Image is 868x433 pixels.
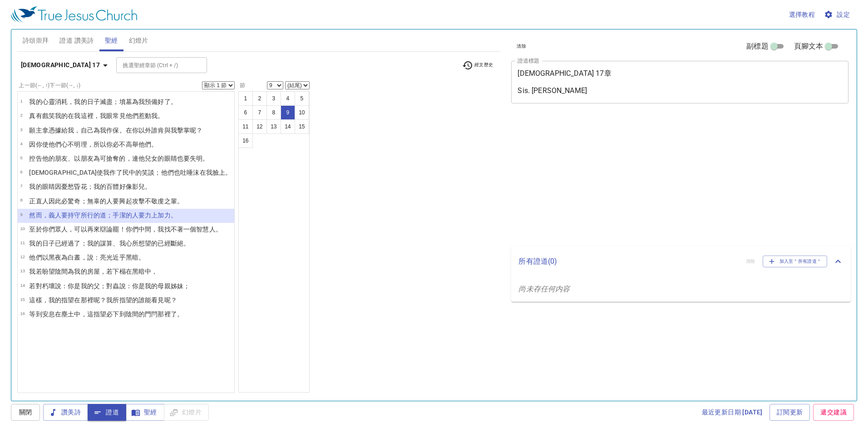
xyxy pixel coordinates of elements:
button: 設定 [822,6,853,23]
a: 最近更新日期 [DATE] [698,404,766,421]
span: 12 [20,254,25,259]
span: 16 [20,311,25,316]
wh270: 所行的道 [81,212,177,219]
wh4672: 一個智慧人 [183,226,222,233]
p: 我的心靈 [29,97,177,106]
wh3824: 所想望 [132,240,190,247]
wh7138: 黑暗 [126,254,145,261]
wh905: 那裡了。 [158,310,183,318]
span: 7 [20,183,22,188]
wh7502: 榻 [119,268,158,275]
span: 2 [20,113,22,118]
button: 15 [295,119,309,134]
wh7311: 他們。 [138,141,158,148]
p: 等到安息 [29,310,183,319]
button: 11 [238,119,253,134]
p: 正直人 [29,197,183,206]
button: 選擇教程 [785,6,819,23]
wh3543: ；我的百體 [87,183,152,190]
p: [DEMOGRAPHIC_DATA]使我作了 [29,168,232,177]
span: 訂閱更新 [777,407,803,418]
wh2890: 的人要力上加 [126,212,177,219]
span: 詩頌崇拜 [23,35,49,46]
span: 加入至＂所有證道＂ [769,257,822,266]
wh2822: ， [151,268,158,275]
span: 副標題 [746,41,768,52]
wh3381: 陰間 [126,310,183,318]
span: 頁腳文本 [794,41,824,52]
wh3117: 已經過了 [55,240,190,247]
button: 8 [266,105,281,120]
p: 這樣 [29,295,177,305]
wh7760: 給我，自己為我作保 [61,127,202,134]
p: 我的日子 [29,239,190,248]
wh2822: 。 [138,254,145,261]
a: 訂閱更新 [769,404,810,421]
wh935: 辯論罷！你們中間，我找不著 [100,226,222,233]
p: 我的眼睛 [29,182,151,191]
button: 10 [295,105,309,120]
wh3338: 好像影兒 [119,183,152,190]
wh2450: 。 [216,226,222,233]
wh5355: 要興起 [113,197,183,205]
span: 13 [20,268,25,273]
wh7922: ，所以你必不高舉 [87,141,158,148]
p: 至於 [29,225,222,234]
span: 最近更新日期 [DATE] [702,407,763,418]
button: 16 [238,133,253,148]
span: 4 [20,141,22,146]
button: 關閉 [11,404,40,421]
wh3322: 民 [123,169,232,176]
button: 5 [295,91,309,106]
wh5869: 也要失明 [177,155,209,162]
wh5971: 中的笑談 [129,169,232,176]
span: 設定 [826,9,850,20]
wh645: ，我的指望 [42,296,177,304]
p: 真有戲笑我的 [29,111,164,120]
button: [DEMOGRAPHIC_DATA] 17 [17,57,114,74]
span: 遞交建議 [820,407,847,418]
button: 經文歷史 [457,59,499,72]
button: 14 [281,119,295,134]
i: 尚未存任何内容 [518,285,570,293]
wh1: ；對蟲 [100,282,190,290]
span: 證道 [95,407,119,418]
p: 所有證道 ( 0 ) [518,256,739,267]
wh5183: 在塵土 [55,310,183,318]
wh7415: 說：你是我的母親 [119,282,190,290]
wh2254: ，我的日子 [68,98,177,105]
span: 清除 [517,42,526,50]
a: 遞交建議 [813,404,854,421]
p: 控告他的朋友 [29,154,209,163]
span: 15 [20,297,25,302]
p: 願主拿憑據 [29,126,202,135]
wh3117: ，說：亮光 [81,254,145,261]
span: 10 [20,226,25,231]
wh4784: 我。 [151,112,164,119]
wh7307: 消耗 [55,98,177,105]
wh2506: ，連他兒女 [126,155,209,162]
wh555: 。 [171,212,177,219]
wh3117: 滅盡 [100,98,177,105]
wh6083: 中，這指望必下到 [74,310,183,318]
button: 1 [238,91,253,106]
span: 11 [20,240,25,245]
p: 他們以黑夜 [29,253,145,262]
wh7760: 白晝 [68,254,145,261]
wh3885: 他們惹動 [126,112,164,119]
wh6148: 。在你以外誰肯與我擊 [119,127,203,134]
wh3477: 因此必驚奇 [49,197,183,205]
label: 上一節 (←, ↑) 下一節 (→, ↓) [19,83,80,88]
span: 1 [20,98,22,103]
wh2154: 、我心 [113,240,190,247]
iframe: from-child [508,113,782,243]
wh7585: 的門閂 [138,310,183,318]
wh5674: ；我的謀算 [81,240,190,247]
p: 因你使他們心 [29,140,158,149]
span: 14 [20,283,25,288]
wh7789: 呢？ [164,296,177,304]
button: 4 [281,91,295,106]
button: 3 [266,91,281,106]
span: 聖經 [133,407,157,418]
img: True Jesus Church [11,6,137,23]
